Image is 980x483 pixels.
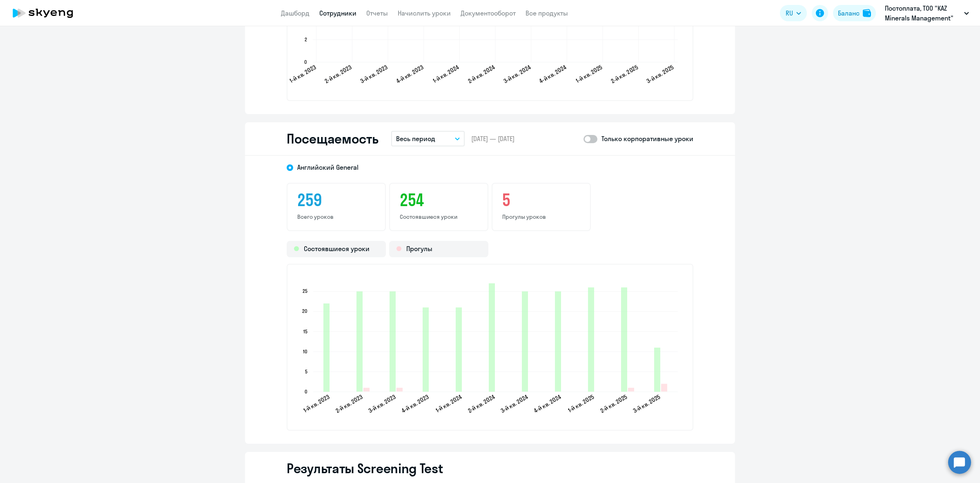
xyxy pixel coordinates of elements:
div: Прогулы [389,241,488,257]
h3: 254 [400,190,478,210]
text: 2-й кв. 2025 [599,393,628,414]
text: 3-й кв. 2025 [632,393,661,415]
a: Отчеты [366,9,388,17]
text: 1-й кв. 2025 [575,63,603,84]
a: Документооборот [461,9,516,17]
path: 2024-06-27T19:00:00.000Z Состоявшиеся уроки 27 [489,283,495,392]
path: 2023-12-25T19:00:00.000Z Состоявшиеся уроки 21 [423,308,429,392]
p: Прогулы уроков [502,213,580,220]
text: 4-й кв. 2023 [395,63,425,85]
text: 2-й кв. 2023 [334,393,364,414]
a: Дашборд [281,9,310,17]
text: 15 [303,328,307,335]
text: 2-й кв. 2024 [467,393,496,414]
path: 2023-07-13T19:00:00.000Z Состоявшиеся уроки 25 [390,291,396,391]
button: Постоплата, ТОО "KAZ Minerals Management" [881,3,973,23]
path: 2025-06-26T19:00:00.000Z Прогулы 1 [628,388,634,391]
text: 1-й кв. 2024 [434,393,463,414]
path: 2024-03-26T19:00:00.000Z Состоявшиеся уроки 21 [456,308,462,392]
h3: 5 [502,190,580,210]
a: Все продукты [526,9,568,17]
text: 4-й кв. 2024 [538,63,568,85]
p: Постоплата, ТОО "KAZ Minerals Management" [885,3,961,23]
text: 2 [305,36,307,43]
p: Состоявшиеся уроки [400,213,478,220]
span: RU [786,8,793,18]
path: 2025-03-30T19:00:00.000Z Состоявшиеся уроки 26 [588,288,594,392]
span: Английский General [297,163,359,172]
button: Балансbalance [833,5,876,21]
path: 2023-04-02T19:00:00.000Z Состоявшиеся уроки 25 [356,291,363,391]
text: 2-й кв. 2024 [467,63,496,85]
path: 2023-07-13T19:00:00.000Z Прогулы 1 [396,388,403,391]
text: 3-й кв. 2025 [645,63,675,85]
p: Весь период [396,134,435,144]
img: balance [863,9,871,17]
text: 20 [302,308,307,314]
h3: 259 [297,190,375,210]
a: Сотрудники [319,9,356,17]
text: 3-й кв. 2023 [367,393,397,415]
p: Только корпоративные уроки [601,134,693,144]
text: 2-й кв. 2023 [323,63,353,85]
text: 25 [303,288,307,294]
h2: Посещаемость [287,130,378,147]
path: 2025-06-26T19:00:00.000Z Состоявшиеся уроки 26 [621,288,627,392]
text: 1-й кв. 2023 [302,393,331,414]
button: Весь период [391,131,465,146]
text: 1-й кв. 2023 [288,63,317,84]
h2: Результаты Screening Test [287,460,443,476]
text: 1-й кв. 2024 [432,63,460,84]
path: 2023-04-02T19:00:00.000Z Прогулы 1 [363,388,370,391]
p: Всего уроков [297,213,375,220]
text: 3-й кв. 2023 [359,63,389,85]
text: 2-й кв. 2025 [610,63,639,85]
text: 4-й кв. 2023 [400,393,430,415]
text: 1-й кв. 2025 [567,393,595,414]
text: 4-й кв. 2024 [532,393,562,415]
button: RU [780,5,807,21]
div: Баланс [838,8,860,18]
path: 2024-12-29T19:00:00.000Z Состоявшиеся уроки 25 [555,291,561,391]
text: 3-й кв. 2024 [502,63,532,85]
text: 0 [305,389,307,395]
text: 5 [305,368,307,375]
path: 2024-09-29T19:00:00.000Z Состоявшиеся уроки 25 [522,291,528,391]
span: [DATE] — [DATE] [471,134,514,143]
path: 2023-03-26T19:00:00.000Z Состоявшиеся уроки 22 [323,303,330,392]
text: 10 [303,348,307,355]
text: 0 [304,59,307,65]
path: 2025-07-06T19:00:00.000Z Прогулы 2 [661,384,667,391]
a: Начислить уроки [398,9,451,17]
div: Состоявшиеся уроки [287,241,386,257]
text: 3-й кв. 2024 [499,393,529,415]
path: 2025-07-06T19:00:00.000Z Состоявшиеся уроки 11 [654,348,660,392]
